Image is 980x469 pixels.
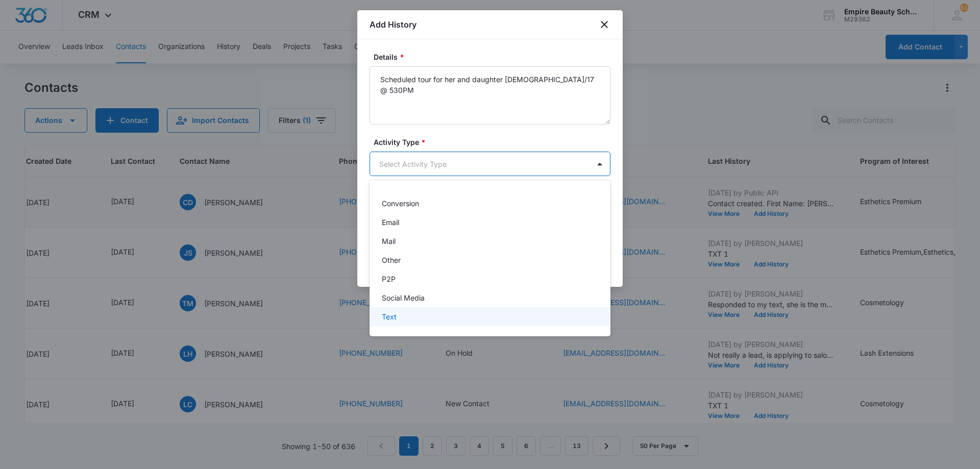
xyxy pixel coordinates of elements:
p: P2P [382,274,396,284]
p: Other [382,255,401,265]
p: Text [382,311,397,322]
p: Email [382,217,399,228]
p: Mail [382,236,396,246]
p: Conversion [382,198,419,209]
p: Social Media [382,292,425,303]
